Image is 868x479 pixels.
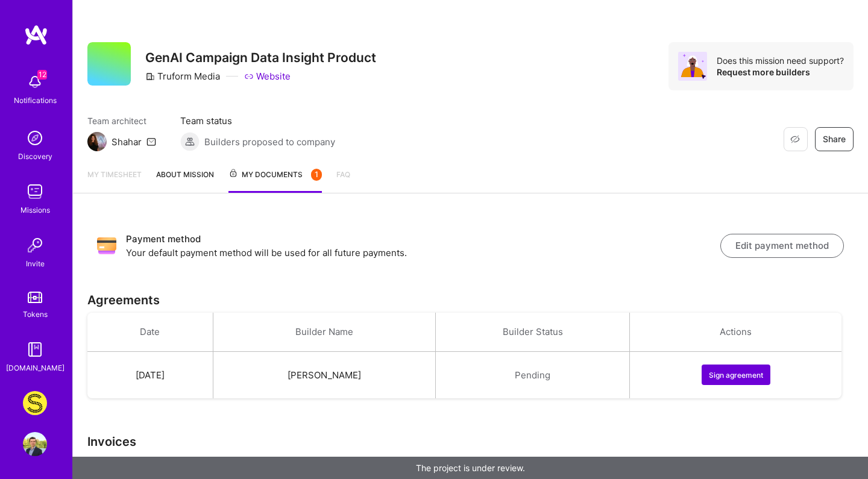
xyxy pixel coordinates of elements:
[228,168,322,181] span: My Documents
[213,313,435,352] th: Builder Name
[87,313,213,352] th: Date
[37,70,47,80] span: 12
[20,204,50,216] div: Missions
[97,236,116,255] img: Payment method
[145,72,155,81] i: icon CompanyGray
[244,70,291,83] a: Website
[180,114,335,127] span: Team status
[436,313,630,352] th: Builder Status
[336,168,350,193] a: FAQ
[28,292,42,303] img: tokens
[87,114,156,127] span: Team architect
[23,432,47,456] img: User Avatar
[702,365,770,385] button: Sign agreement
[228,168,322,193] a: My Documents1
[213,352,435,399] td: [PERSON_NAME]
[145,70,220,83] div: Truform Media
[18,150,52,163] div: Discovery
[87,168,142,193] a: My timesheet
[156,168,214,193] a: About Mission
[87,293,854,307] h3: Agreements
[24,24,48,46] img: logo
[112,136,142,148] div: Shahar
[72,457,868,479] div: The project is under review.
[204,136,335,148] span: Builders proposed to company
[146,137,156,146] i: icon Mail
[311,169,322,181] div: 1
[450,369,615,381] div: Pending
[23,180,47,204] img: teamwork
[180,132,200,151] img: Builders proposed to company
[23,233,47,257] img: Invite
[23,337,47,362] img: guide book
[678,52,707,81] img: Avatar
[23,126,47,150] img: discovery
[6,362,64,374] div: [DOMAIN_NAME]
[23,70,47,94] img: bell
[126,232,720,246] h3: Payment method
[717,55,844,66] div: Does this mission need support?
[26,257,45,270] div: Invite
[815,127,854,151] button: Share
[87,434,854,449] h3: Invoices
[630,313,841,352] th: Actions
[20,391,50,415] a: Studs: A Fresh Take on Ear Piercing & Earrings
[14,94,57,107] div: Notifications
[20,432,50,456] a: User Avatar
[823,133,846,145] span: Share
[145,50,376,65] h3: GenAI Campaign Data Insight Product
[720,234,844,258] button: Edit payment method
[790,134,800,144] i: icon EyeClosed
[717,66,844,78] div: Request more builders
[23,391,47,415] img: Studs: A Fresh Take on Ear Piercing & Earrings
[87,352,213,399] td: [DATE]
[87,132,107,151] img: Team Architect
[126,246,720,259] p: Your default payment method will be used for all future payments.
[23,308,48,321] div: Tokens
